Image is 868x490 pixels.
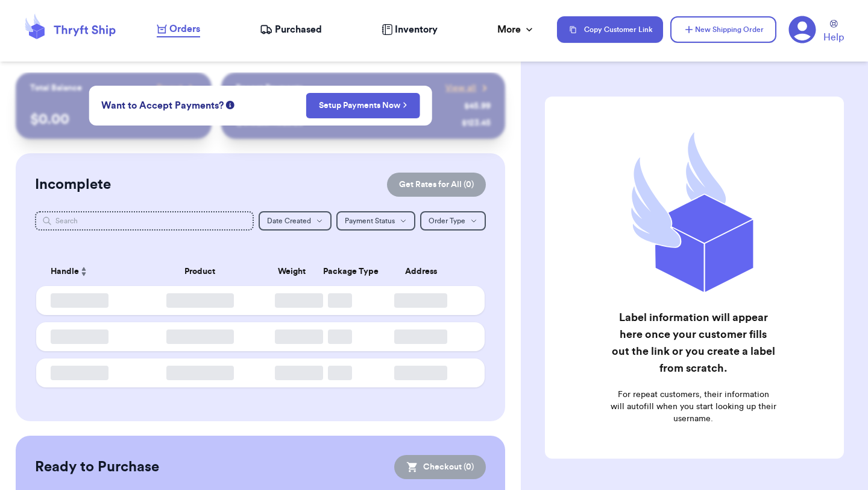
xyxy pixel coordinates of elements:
[394,455,486,479] button: Checkout (0)
[497,22,535,37] div: More
[259,211,332,231] button: Date Created
[169,22,200,36] span: Orders
[336,211,415,231] button: Payment Status
[316,257,364,286] th: Package Type
[610,389,776,425] p: For repeat customers, their information will autofill when you start looking up their username.
[236,82,303,94] p: Recent Payments
[395,22,438,37] span: Inventory
[464,100,491,112] div: $ 45.99
[35,211,254,231] input: Search
[382,22,438,37] a: Inventory
[345,217,395,224] span: Payment Status
[79,264,89,279] button: Sort ascending
[268,257,316,286] th: Weight
[610,309,776,377] h2: Label information will appear here once your customer fills out the link or you create a label fr...
[557,16,663,43] button: Copy Customer Link
[157,82,197,94] a: Payout
[387,173,486,197] button: Get Rates for All (0)
[101,98,224,113] span: Want to Accept Payments?
[445,82,476,94] span: View all
[157,22,200,37] a: Orders
[364,257,485,286] th: Address
[30,110,197,129] p: $ 0.00
[306,93,420,118] button: Setup Payments Now
[133,257,268,286] th: Product
[319,100,407,112] a: Setup Payments Now
[420,211,486,231] button: Order Type
[157,82,183,94] span: Payout
[462,117,491,129] div: $ 123.45
[267,217,311,224] span: Date Created
[30,82,82,94] p: Total Balance
[275,22,322,37] span: Purchased
[35,457,159,477] h2: Ready to Purchase
[35,175,111,194] h2: Incomplete
[51,266,79,278] span: Handle
[823,30,844,45] span: Help
[260,22,322,37] a: Purchased
[445,82,491,94] a: View all
[429,217,465,224] span: Order Type
[670,16,776,43] button: New Shipping Order
[823,20,844,45] a: Help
